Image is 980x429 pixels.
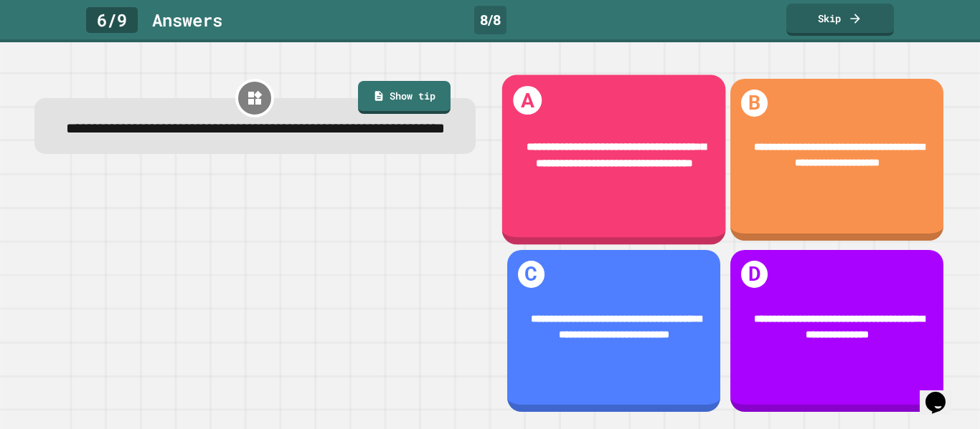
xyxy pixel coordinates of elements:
div: 6 / 9 [86,7,138,33]
iframe: chat widget [920,372,966,415]
h1: C [518,261,545,288]
h1: B [741,90,768,117]
h1: D [741,261,768,288]
div: 8 / 8 [474,6,507,34]
h1: A [513,86,542,115]
a: Skip [786,4,894,36]
div: Answer s [152,7,222,33]
a: Show tip [358,81,450,114]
